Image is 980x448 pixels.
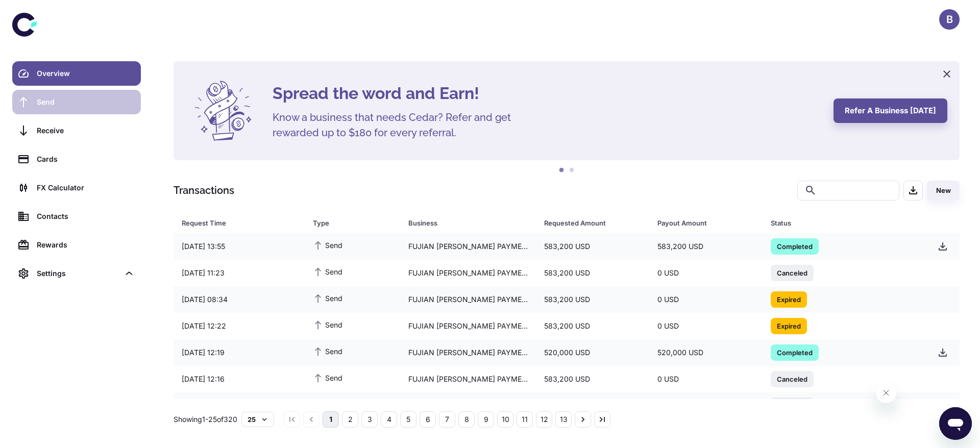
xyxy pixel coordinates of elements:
[12,261,141,286] div: Settings
[182,216,301,230] span: Request Time
[536,396,649,415] div: 520,000 USD
[12,233,141,257] a: Rewards
[771,347,819,357] span: Completed
[313,319,342,330] span: Send
[939,407,972,440] iframe: Button to launch messaging window
[400,237,536,256] div: FUJIAN [PERSON_NAME] PAYMENT TECHNOLOGY CO LTD
[771,267,814,278] span: Canceled
[649,369,763,389] div: 0 USD
[771,216,917,230] span: Status
[12,204,141,229] a: Contacts
[536,316,649,336] div: 583,200 USD
[361,411,378,428] button: Go to page 3
[649,237,763,256] div: 583,200 USD
[12,61,141,86] a: Overview
[313,216,382,230] div: Type
[939,9,960,30] button: B
[536,369,649,389] div: 583,200 USD
[771,320,807,331] span: Expired
[400,263,536,283] div: FUJIAN [PERSON_NAME] PAYMENT TECHNOLOGY CO LTD
[273,81,821,106] h4: Spread the word and Earn!
[536,263,649,283] div: 583,200 USD
[37,154,135,165] div: Cards
[657,216,758,230] span: Payout Amount
[400,290,536,309] div: FUJIAN [PERSON_NAME] PAYMENT TECHNOLOGY CO LTD
[174,237,305,256] div: [DATE] 13:55
[771,374,814,384] span: Canceled
[400,411,416,428] button: Go to page 5
[771,216,904,230] div: Status
[649,316,763,336] div: 0 USD
[174,343,305,362] div: [DATE] 12:19
[649,263,763,283] div: 0 USD
[536,411,552,428] button: Go to page 12
[536,343,649,362] div: 520,000 USD
[182,216,287,230] div: Request Time
[12,90,141,114] a: Send
[342,411,358,428] button: Go to page 2
[544,216,632,230] div: Requested Amount
[273,110,528,140] h5: Know a business that needs Cedar? Refer and get rewarded up to $180 for every referral.
[313,292,342,304] span: Send
[575,411,591,428] button: Go to next page
[381,411,397,428] button: Go to page 4
[771,241,819,251] span: Completed
[174,396,305,415] div: [DATE] 11:55
[497,411,513,428] button: Go to page 10
[323,411,339,428] button: page 1
[313,399,342,410] span: Send
[174,369,305,389] div: [DATE] 12:16
[282,411,612,428] nav: pagination navigation
[927,181,960,201] button: New
[37,68,135,79] div: Overview
[12,147,141,171] a: Cards
[313,345,342,357] span: Send
[555,411,572,428] button: Go to page 13
[649,343,763,362] div: 520,000 USD
[174,263,305,283] div: [DATE] 11:23
[37,182,135,193] div: FX Calculator
[313,216,396,230] span: Type
[12,118,141,143] a: Receive
[517,411,533,428] button: Go to page 11
[37,239,135,251] div: Rewards
[556,165,567,176] button: 1
[834,98,947,123] button: Refer a business [DATE]
[544,216,645,230] span: Requested Amount
[6,7,73,15] span: Hi. Need any help?
[37,211,135,222] div: Contacts
[458,411,475,428] button: Go to page 8
[313,372,342,383] span: Send
[241,412,274,427] button: 25
[174,316,305,336] div: [DATE] 12:22
[439,411,455,428] button: Go to page 7
[649,396,763,415] div: 0 USD
[400,316,536,336] div: FUJIAN [PERSON_NAME] PAYMENT TECHNOLOGY CO LTD
[536,237,649,256] div: 583,200 USD
[657,216,745,230] div: Payout Amount
[876,383,896,403] iframe: Close message
[478,411,494,428] button: Go to page 9
[313,266,342,277] span: Send
[400,369,536,389] div: FUJIAN [PERSON_NAME] PAYMENT TECHNOLOGY CO LTD
[174,414,237,425] p: Showing 1-25 of 320
[420,411,436,428] button: Go to page 6
[37,268,119,279] div: Settings
[400,343,536,362] div: FUJIAN [PERSON_NAME] PAYMENT TECHNOLOGY CO LTD
[37,125,135,136] div: Receive
[12,176,141,200] a: FX Calculator
[174,290,305,309] div: [DATE] 08:34
[400,396,536,415] div: FUJIAN [PERSON_NAME] PAYMENT TECHNOLOGY CO LTD
[174,183,234,198] h1: Transactions
[313,239,342,251] span: Send
[567,165,577,176] button: 2
[771,294,807,304] span: Expired
[37,96,135,108] div: Send
[649,290,763,309] div: 0 USD
[594,411,610,428] button: Go to last page
[536,290,649,309] div: 583,200 USD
